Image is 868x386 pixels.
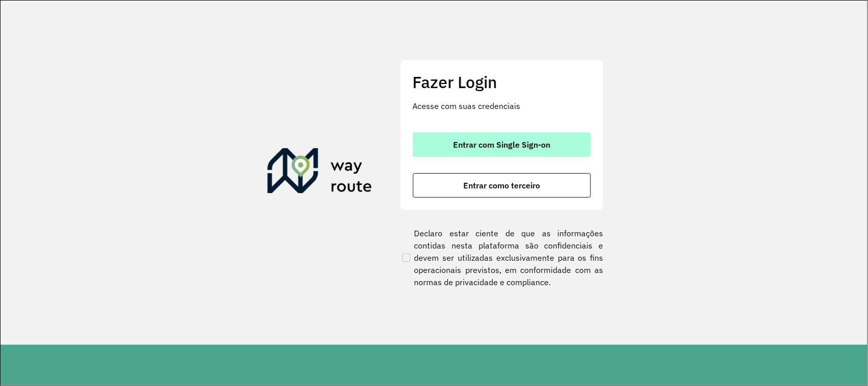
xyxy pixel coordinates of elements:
[413,100,591,112] p: Acesse com suas credenciais
[463,181,540,189] span: Entrar como terceiro
[400,227,604,288] label: Declaro estar ciente de que as informações contidas nesta plataforma são confidenciais e devem se...
[413,72,591,92] h2: Fazer Login
[267,148,372,197] img: Roteirizador AmbevTech
[453,141,550,149] span: Entrar com Single Sign-on
[413,173,591,198] button: button
[413,132,591,157] button: button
